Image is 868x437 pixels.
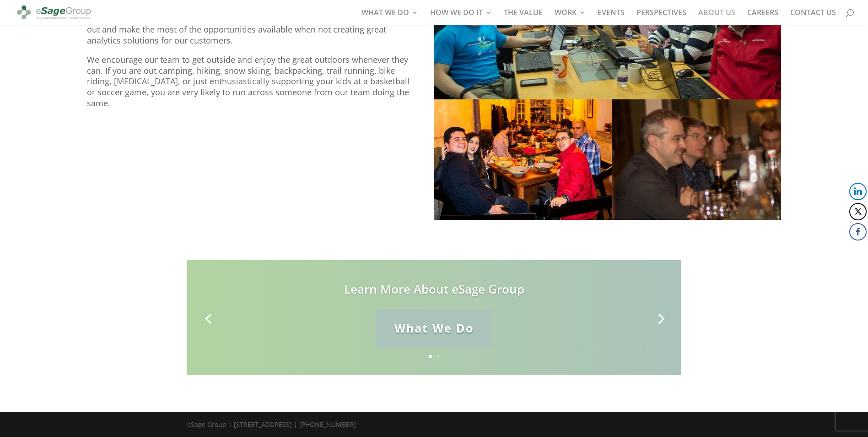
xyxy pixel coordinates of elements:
[361,9,418,25] a: WHAT WE DO
[187,419,356,435] div: eSage Group | [STREET_ADDRESS] | [PHONE_NUMBER]
[636,9,686,25] a: PERSPECTIVES
[849,223,867,240] button: Facebook Share
[437,355,440,358] a: 2
[87,55,414,109] p: We encourage our team to get outside and enjoy the great outdoors whenever they can. If you are o...
[429,355,432,358] a: 1
[430,9,492,25] a: HOW WE DO IT
[555,9,586,25] a: WORK
[344,281,524,297] a: Learn More About eSage Group
[376,309,492,348] a: What We Do
[849,203,867,220] button: Twitter Share
[790,9,836,25] a: CONTACT US
[849,183,867,200] button: LinkedIn Share
[16,2,92,23] img: eSage Group
[747,9,778,25] a: CAREERS
[698,9,735,25] a: ABOUT US
[504,9,543,25] a: THE VALUE
[598,9,625,25] a: EVENTS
